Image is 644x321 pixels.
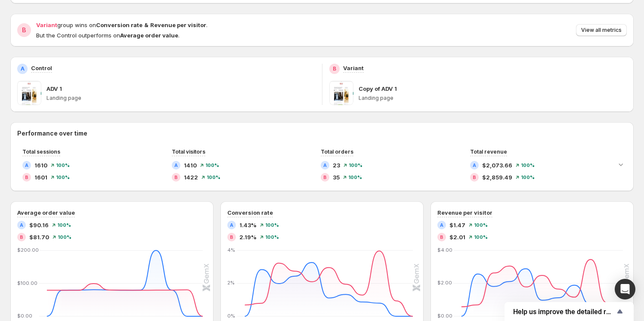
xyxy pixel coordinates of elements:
[333,173,340,182] span: 35
[172,148,205,155] span: Total visitors
[29,233,49,241] span: $81.70
[449,221,465,229] span: $1.47
[17,129,627,138] h2: Performance over time
[437,247,452,253] text: $4.00
[521,175,535,180] span: 100 %
[20,222,23,228] h2: A
[437,208,492,217] h3: Revenue per visitor
[321,148,353,155] span: Total orders
[184,161,197,170] span: 1410
[227,313,235,319] text: 0%
[239,233,257,241] span: 2.19%
[58,235,71,240] span: 100 %
[349,163,362,168] span: 100 %
[239,221,257,229] span: 1.43%
[482,173,512,182] span: $2,859.49
[474,222,488,228] span: 100 %
[440,235,443,240] h2: B
[46,95,315,102] p: Landing page
[521,163,535,168] span: 100 %
[25,175,28,180] h2: B
[17,280,37,286] text: $100.00
[230,235,233,240] h2: B
[17,81,41,105] img: ADV 1
[207,175,220,180] span: 100 %
[449,233,465,241] span: $2.01
[144,22,149,28] strong: &
[615,158,627,170] button: Expand chart
[174,163,178,168] h2: A
[359,84,397,93] p: Copy of ADV 1
[473,163,476,168] h2: A
[57,222,71,228] span: 100 %
[437,313,452,319] text: $0.00
[265,235,279,240] span: 100 %
[120,32,178,39] strong: Average order value
[333,161,340,170] span: 23
[470,148,507,155] span: Total revenue
[227,208,273,217] h3: Conversion rate
[513,308,615,316] span: Help us improve the detailed report for A/B campaigns
[576,24,627,36] button: View all metrics
[227,247,235,253] text: 4%
[34,173,47,182] span: 1601
[437,280,452,286] text: $2.00
[29,221,49,229] span: $90.16
[482,161,512,170] span: $2,073.66
[22,148,60,155] span: Total sessions
[17,313,32,319] text: $0.00
[473,175,476,180] h2: B
[440,222,443,228] h2: A
[174,175,178,180] h2: B
[474,235,488,240] span: 100 %
[230,222,233,228] h2: A
[265,222,279,228] span: 100 %
[581,27,622,34] span: View all metrics
[227,280,235,286] text: 2%
[323,163,327,168] h2: A
[56,175,70,180] span: 100 %
[36,22,207,28] span: group wins on .
[184,173,198,182] span: 1422
[34,161,47,170] span: 1610
[25,163,28,168] h2: A
[20,235,23,240] h2: B
[96,22,142,28] strong: Conversion rate
[36,22,57,28] span: Variant
[36,32,180,39] span: But the Control outperforms on .
[205,163,219,168] span: 100 %
[17,247,39,253] text: $200.00
[343,64,364,72] p: Variant
[22,26,26,34] h2: B
[46,84,62,93] p: ADV 1
[56,163,70,168] span: 100 %
[348,175,362,180] span: 100 %
[359,95,627,102] p: Landing page
[21,65,25,72] h2: A
[333,65,336,72] h2: B
[31,64,52,72] p: Control
[150,22,206,28] strong: Revenue per visitor
[17,208,75,217] h3: Average order value
[323,175,327,180] h2: B
[615,279,635,299] div: Open Intercom Messenger
[329,81,353,105] img: Copy of ADV 1
[513,306,625,317] button: Show survey - Help us improve the detailed report for A/B campaigns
